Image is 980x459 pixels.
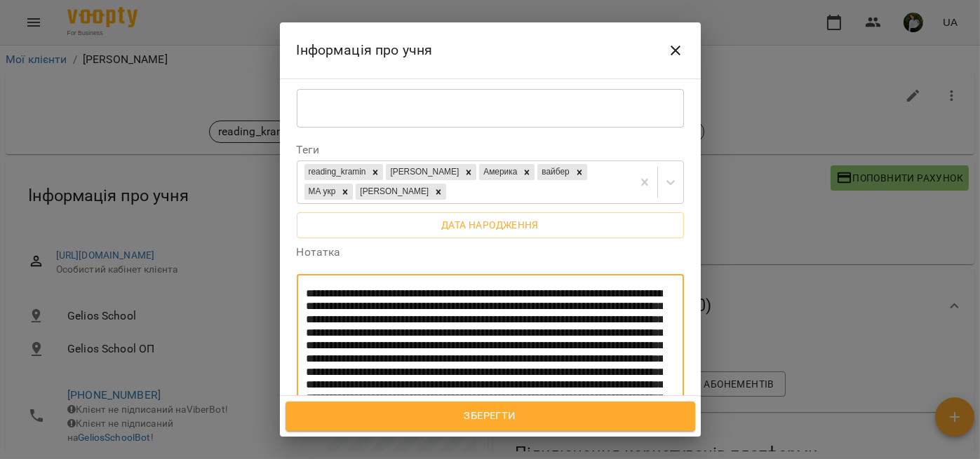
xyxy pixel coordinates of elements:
[304,164,368,180] div: reading_kramin
[537,164,571,180] div: вайбер
[356,184,431,200] div: [PERSON_NAME]
[659,34,692,67] button: Close
[297,39,433,61] h6: Інформація про учня
[386,164,461,180] div: [PERSON_NAME]
[286,402,695,431] button: Зберегти
[297,212,684,238] button: Дата народження
[297,144,684,156] label: Теги
[301,407,680,425] span: Зберегти
[297,247,684,258] label: Нотатка
[308,217,673,233] span: Дата народження
[304,184,338,200] div: МА укр
[479,164,519,180] div: Америка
